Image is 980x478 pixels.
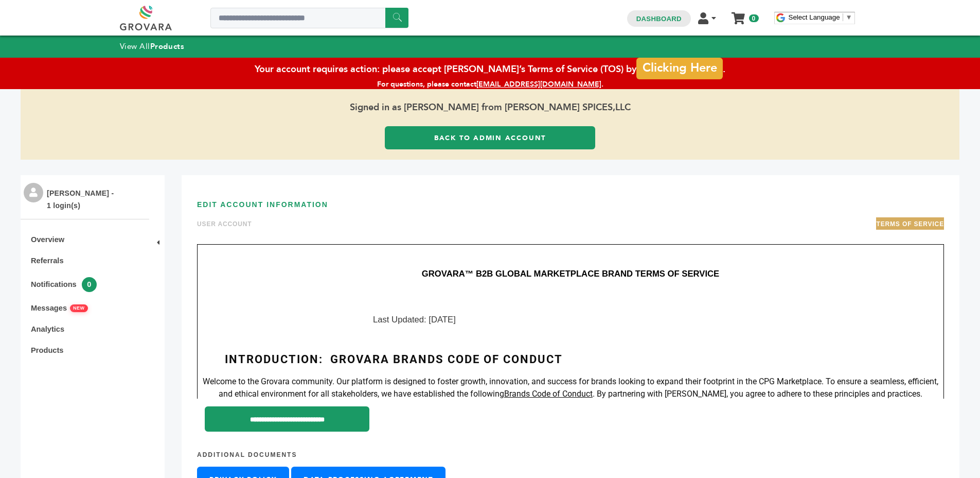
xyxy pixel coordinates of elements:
[150,41,184,52] strong: Products
[789,13,840,21] span: Select Language
[197,442,944,466] h4: Additional Documents
[749,14,759,22] span: 0
[31,346,64,354] a: Products
[846,13,852,21] span: ▼
[197,220,252,228] a: USER ACCOUNT
[70,304,88,312] span: NEW
[373,315,456,325] span: Last Updated: [DATE]
[210,8,408,28] input: Search a product or brand...
[47,187,116,212] li: [PERSON_NAME] - 1 login(s)
[31,325,64,333] a: Analytics
[31,280,97,288] a: Notifications0
[476,79,601,89] a: [EMAIL_ADDRESS][DOMAIN_NAME]
[876,220,944,228] a: TERMS OF SERVICE
[31,304,88,312] a: MessagesNEW
[31,257,64,265] a: Referrals
[82,277,97,292] span: 0
[843,13,843,21] span: ​
[422,269,719,279] span: GROVARA™ B2B GLOBAL MARKETPLACE BRAND TERMS OF SERVICE
[636,15,682,23] a: Dashboard
[24,183,43,202] img: profile.png
[733,9,744,20] a: My Cart
[120,41,185,52] a: View AllProducts
[385,126,595,149] a: Back to Admin Account
[197,189,944,217] h3: EDIT ACCOUNT INFORMATION
[504,389,593,399] span: Brands Code of Conduct
[789,13,852,21] a: Select Language​
[203,377,938,399] span: Welcome to the Grovara community. Our platform is designed to foster growth, innovation, and succ...
[593,389,922,399] span: . By partnering with [PERSON_NAME], you agree to adhere to these principles and practices.
[31,235,64,244] a: Overview
[225,353,563,366] span: Introduction: Grovara Brands Code of Conduct
[21,89,959,126] span: Signed in as [PERSON_NAME] from [PERSON_NAME] SPICES,LLC
[636,55,723,77] a: Clicking Here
